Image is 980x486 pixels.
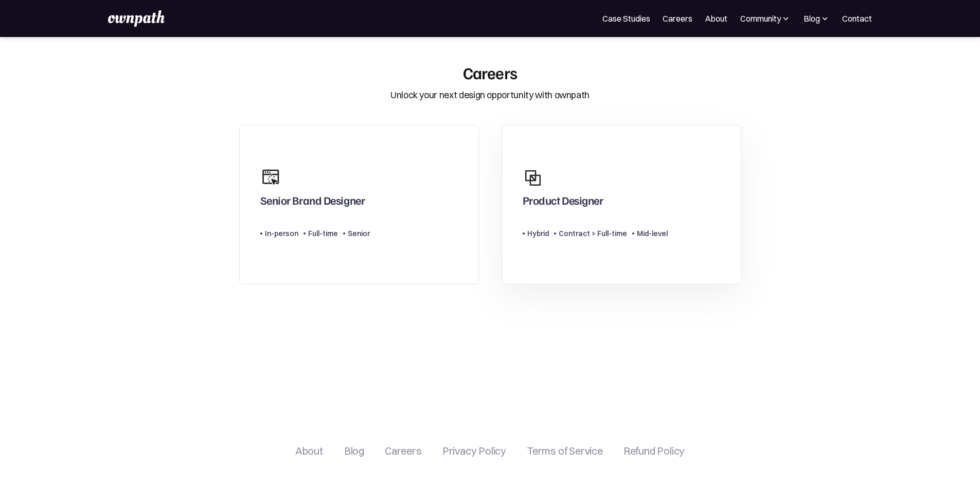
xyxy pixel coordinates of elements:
div: Mid-level [637,227,668,240]
div: Blog [804,12,820,25]
div: Blog [803,12,830,25]
a: Blog [344,445,364,457]
a: Careers [385,445,422,457]
div: Full-time [308,227,338,240]
a: Case Studies [602,12,650,25]
div: Senior [348,227,370,240]
div: Unlock your next design opportunity with ownpath [390,88,590,102]
a: Product DesignerHybridContract > Full-timeMid-level [502,125,741,285]
a: About [705,12,727,25]
a: Contact [842,12,872,25]
div: Senior Brand Designer [260,193,365,212]
a: Terms of Service [527,445,603,457]
a: About [295,445,324,457]
div: In-person [265,227,298,240]
a: Privacy Policy [442,445,506,457]
a: Senior Brand DesignerIn-personFull-timeSenior [239,125,479,285]
div: Product Designer [523,193,603,212]
div: Hybrid [527,227,549,240]
div: Careers [463,63,518,82]
div: Community [740,12,791,25]
a: Refund Policy [623,445,685,457]
div: Contract > Full-time [559,227,627,240]
a: Careers [663,12,692,25]
div: Community [740,12,781,25]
